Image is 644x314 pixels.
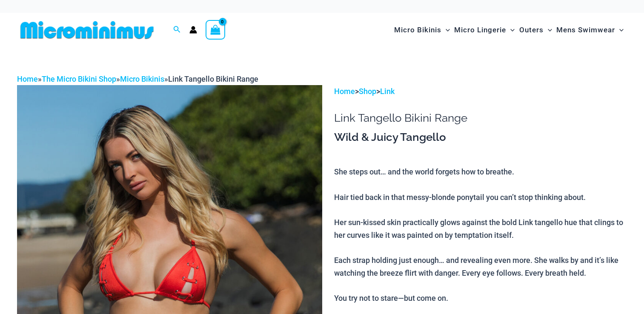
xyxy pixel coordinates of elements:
[17,74,38,83] a: Home
[334,130,627,145] h3: Wild & Juicy Tangello
[380,87,395,96] a: Link
[42,74,116,83] a: The Micro Bikini Shop
[615,19,624,41] span: Menu Toggle
[556,19,615,41] span: Mens Swimwear
[334,85,627,98] p: > >
[517,17,554,43] a: OutersMenu ToggleMenu Toggle
[359,87,376,96] a: Shop
[454,19,506,41] span: Micro Lingerie
[452,17,517,43] a: Micro LingerieMenu ToggleMenu Toggle
[334,87,355,96] a: Home
[206,20,225,40] a: View Shopping Cart, empty
[391,16,627,44] nav: Site Navigation
[544,19,552,41] span: Menu Toggle
[334,111,627,125] h1: Link Tangello Bikini Range
[554,17,626,43] a: Mens SwimwearMenu ToggleMenu Toggle
[394,19,441,41] span: Micro Bikinis
[189,26,197,34] a: Account icon link
[506,19,515,41] span: Menu Toggle
[17,20,157,40] img: MM SHOP LOGO FLAT
[392,17,452,43] a: Micro BikinisMenu ToggleMenu Toggle
[173,25,181,35] a: Search icon link
[441,19,450,41] span: Menu Toggle
[17,74,258,83] span: » » »
[168,74,258,83] span: Link Tangello Bikini Range
[519,19,544,41] span: Outers
[120,74,164,83] a: Micro Bikinis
